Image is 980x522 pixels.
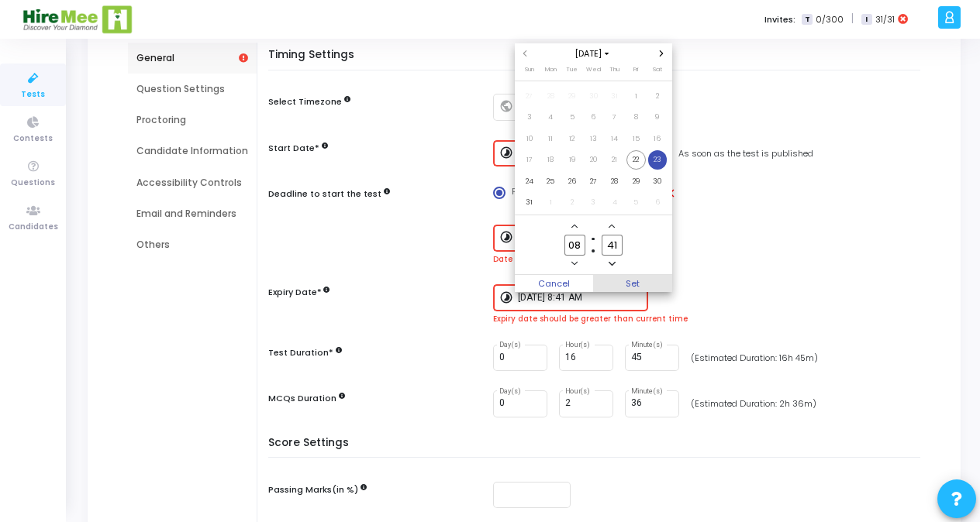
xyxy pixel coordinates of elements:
[626,149,647,171] td: August 22, 2025
[655,47,668,60] button: Next month
[563,150,582,170] span: 19
[604,64,626,80] th: Thursday
[540,107,562,129] td: August 4, 2025
[653,65,662,74] span: Sat
[626,87,646,106] span: 1
[519,170,540,192] td: August 24, 2025
[520,129,540,149] span: 10
[648,108,668,127] span: 9
[606,193,625,212] span: 4
[647,85,668,107] td: August 2, 2025
[520,108,540,127] span: 3
[520,193,540,212] span: 31
[541,129,561,149] span: 11
[545,65,557,74] span: Mon
[571,47,616,60] button: Choose month and year
[626,172,646,191] span: 29
[609,65,619,74] span: Thu
[519,85,540,107] td: July 27, 2025
[593,275,672,292] button: Set
[515,275,594,292] button: Cancel
[604,85,626,107] td: July 31, 2025
[606,129,625,149] span: 14
[583,128,605,149] td: August 13, 2025
[604,128,626,149] td: August 14, 2025
[606,257,619,270] button: Minus a minute
[519,192,540,214] td: August 31, 2025
[540,64,562,80] th: Monday
[647,128,668,149] td: August 16, 2025
[583,192,605,214] td: September 3, 2025
[561,149,583,171] td: August 19, 2025
[563,87,582,106] span: 29
[647,192,668,214] td: September 6, 2025
[604,192,626,214] td: September 4, 2025
[519,128,540,149] td: August 10, 2025
[584,193,603,212] span: 3
[568,257,581,270] button: Minus a hour
[520,87,540,106] span: 27
[540,170,562,192] td: August 25, 2025
[584,108,603,127] span: 6
[568,220,581,233] button: Add a hour
[520,150,540,170] span: 17
[584,129,603,149] span: 13
[525,65,534,74] span: Sun
[583,170,605,192] td: August 27, 2025
[606,220,619,233] button: Add a minute
[563,129,582,149] span: 12
[606,172,625,191] span: 28
[541,172,561,191] span: 25
[561,192,583,214] td: September 2, 2025
[561,107,583,129] td: August 5, 2025
[519,149,540,171] td: August 17, 2025
[626,128,647,149] td: August 15, 2025
[541,108,561,127] span: 4
[626,85,647,107] td: August 1, 2025
[604,107,626,129] td: August 7, 2025
[586,65,601,74] span: Wed
[584,150,603,170] span: 20
[561,170,583,192] td: August 26, 2025
[626,170,647,192] td: August 29, 2025
[541,193,561,212] span: 1
[606,87,625,106] span: 31
[606,108,625,127] span: 7
[561,85,583,107] td: July 29, 2025
[584,172,603,191] span: 27
[604,170,626,192] td: August 28, 2025
[520,172,540,191] span: 24
[648,129,668,149] span: 16
[626,150,646,170] span: 22
[626,129,646,149] span: 15
[583,85,605,107] td: July 30, 2025
[626,192,647,214] td: September 5, 2025
[563,193,582,212] span: 2
[583,64,605,80] th: Wednesday
[541,150,561,170] span: 18
[563,172,582,191] span: 26
[626,107,647,129] td: August 8, 2025
[626,64,647,80] th: Friday
[561,64,583,80] th: Tuesday
[648,150,668,170] span: 23
[648,193,668,212] span: 6
[606,150,625,170] span: 21
[647,149,668,171] td: August 23, 2025
[633,65,638,74] span: Fri
[561,128,583,149] td: August 12, 2025
[584,87,603,106] span: 30
[648,87,668,106] span: 2
[540,85,562,107] td: July 28, 2025
[563,108,582,127] span: 5
[566,65,578,74] span: Tue
[647,64,668,80] th: Saturday
[519,107,540,129] td: August 3, 2025
[604,149,626,171] td: August 21, 2025
[626,193,646,212] span: 5
[648,172,668,191] span: 30
[626,108,646,127] span: 8
[540,149,562,171] td: August 18, 2025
